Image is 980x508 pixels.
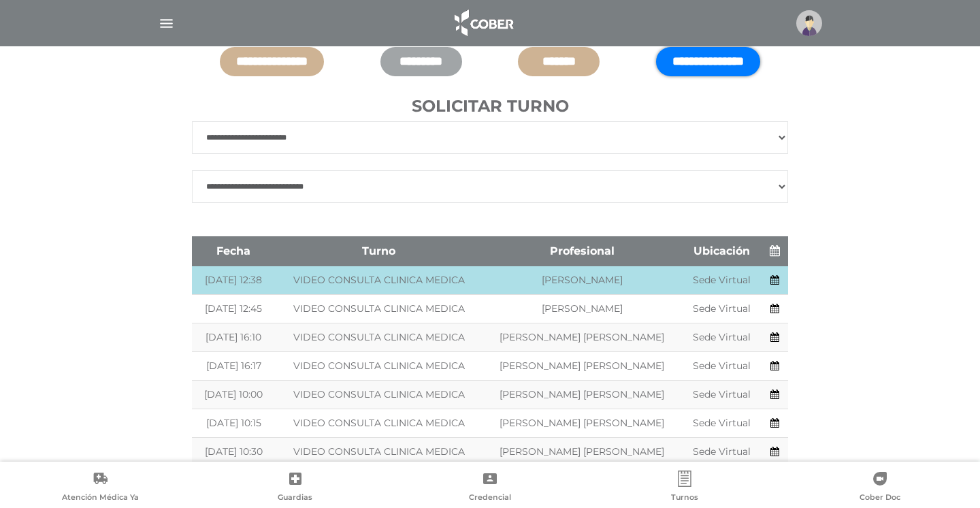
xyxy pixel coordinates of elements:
[682,266,762,295] td: Sede Virtual
[3,471,197,505] a: Atención Médica Ya
[192,381,276,409] td: [DATE] 10:00
[587,471,782,505] a: Turnos
[483,236,682,266] th: Profesional
[682,236,762,266] th: Ubicación
[447,7,519,39] img: logo_cober_home-white.png
[276,236,483,266] th: Turno
[783,471,977,505] a: Cober Doc
[192,97,788,116] h4: Solicitar turno
[469,492,511,505] span: Credencial
[276,266,483,295] td: VIDEO CONSULTA CLINICA MEDICA
[860,492,900,505] span: Cober Doc
[483,352,682,381] td: [PERSON_NAME] [PERSON_NAME]
[62,492,139,505] span: Atención Médica Ya
[192,236,276,266] th: Fecha
[770,274,779,286] a: Agendar turno
[192,438,276,466] td: [DATE] 10:30
[158,15,175,32] img: Cober_menu-lines-white.svg
[276,438,483,466] td: VIDEO CONSULTA CLINICA MEDICA
[483,381,682,409] td: [PERSON_NAME] [PERSON_NAME]
[278,492,312,505] span: Guardias
[483,438,682,466] td: [PERSON_NAME] [PERSON_NAME]
[671,492,698,505] span: Turnos
[770,360,779,372] a: Agendar turno
[192,409,276,438] td: [DATE] 10:15
[796,10,822,36] img: profile-placeholder.svg
[192,266,276,295] td: [DATE] 12:38
[682,352,762,381] td: Sede Virtual
[770,302,779,315] a: Agendar turno
[483,323,682,352] td: [PERSON_NAME] [PERSON_NAME]
[483,266,682,295] td: [PERSON_NAME]
[682,438,762,466] td: Sede Virtual
[192,295,276,323] td: [DATE] 12:45
[770,331,779,343] a: Agendar turno
[483,295,682,323] td: [PERSON_NAME]
[192,352,276,381] td: [DATE] 16:17
[770,388,779,400] a: Agendar turno
[276,295,483,323] td: VIDEO CONSULTA CLINICA MEDICA
[276,381,483,409] td: VIDEO CONSULTA CLINICA MEDICA
[682,323,762,352] td: Sede Virtual
[197,471,392,505] a: Guardias
[483,409,682,438] td: [PERSON_NAME] [PERSON_NAME]
[682,381,762,409] td: Sede Virtual
[682,409,762,438] td: Sede Virtual
[276,352,483,381] td: VIDEO CONSULTA CLINICA MEDICA
[192,323,276,352] td: [DATE] 16:10
[770,417,779,429] a: Agendar turno
[276,409,483,438] td: VIDEO CONSULTA CLINICA MEDICA
[770,445,779,458] a: Agendar turno
[393,471,587,505] a: Credencial
[682,295,762,323] td: Sede Virtual
[276,323,483,352] td: VIDEO CONSULTA CLINICA MEDICA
